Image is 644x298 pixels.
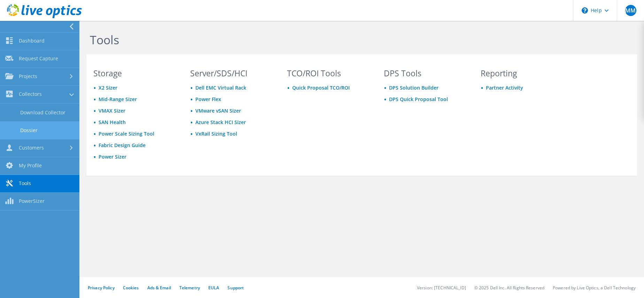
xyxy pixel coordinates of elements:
[292,84,350,91] a: Quick Proposal TCO/ROI
[486,84,523,91] a: Partner Activity
[553,285,636,291] li: Powered by Live Optics, a Dell Technology
[190,69,274,77] h3: Server/SDS/HCI
[582,7,588,14] svg: \n
[474,285,544,291] li: © 2025 Dell Inc. All Rights Reserved
[389,96,448,102] a: DPS Quick Proposal Tool
[88,285,115,291] a: Privacy Policy
[384,69,467,77] h3: DPS Tools
[481,69,564,77] h3: Reporting
[99,142,146,148] a: Fabric Design Guide
[99,130,154,137] a: Power Scale Sizing Tool
[195,130,237,137] a: VxRail Sizing Tool
[90,32,560,47] h1: Tools
[389,84,439,91] a: DPS Solution Builder
[147,285,171,291] a: Ads & Email
[93,69,177,77] h3: Storage
[123,285,139,291] a: Cookies
[99,153,126,160] a: Power Sizer
[179,285,200,291] a: Telemetry
[195,96,221,102] a: Power Flex
[99,119,126,125] a: SAN Health
[195,84,246,91] a: Dell EMC Virtual Rack
[99,107,125,114] a: VMAX Sizer
[195,107,241,114] a: VMware vSAN Sizer
[195,119,246,125] a: Azure Stack HCI Sizer
[625,5,636,16] span: MM
[417,285,466,291] li: Version: [TECHNICAL_ID]
[287,69,371,77] h3: TCO/ROI Tools
[208,285,219,291] a: EULA
[227,285,244,291] a: Support
[99,84,117,91] a: X2 Sizer
[99,96,137,102] a: Mid-Range Sizer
